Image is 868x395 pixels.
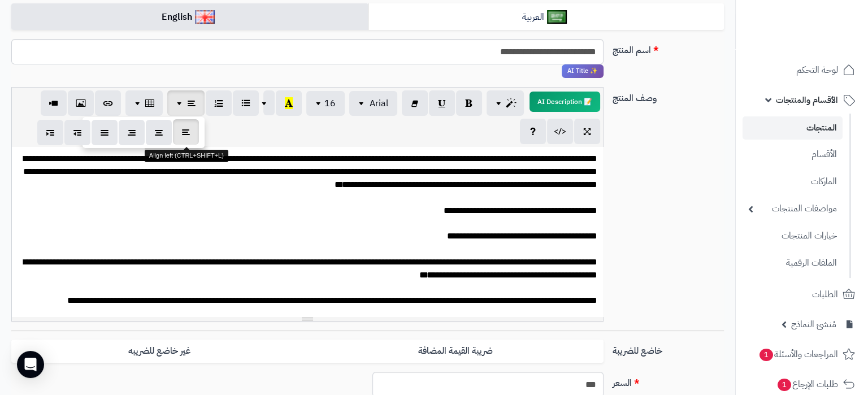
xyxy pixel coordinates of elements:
[743,341,861,368] a: المراجعات والأسئلة1
[791,8,857,32] img: logo-2.png
[608,340,728,358] label: خاضع للضريبة
[608,372,728,390] label: السعر
[743,251,843,275] a: الملفات الرقمية
[791,316,836,332] span: مُنشئ النماذج
[776,376,838,392] span: طلبات الإرجاع
[547,10,567,24] img: العربية
[777,378,792,392] span: 1
[758,346,838,362] span: المراجعات والأسئلة
[743,281,861,308] a: الطلبات
[530,92,600,112] button: 📝 AI Description
[608,39,728,57] label: اسم المنتج
[743,142,843,167] a: الأقسام
[743,57,861,84] a: لوحة التحكم
[11,3,368,31] a: English
[743,197,843,221] a: مواصفات المنتجات
[17,351,44,378] div: Open Intercom Messenger
[743,170,843,194] a: الماركات
[368,3,724,31] a: العربية
[743,116,843,140] a: المنتجات
[608,87,728,105] label: وصف المنتج
[743,224,843,248] a: خيارات المنتجات
[307,340,604,363] label: ضريبة القيمة المضافة
[759,348,774,362] span: 1
[195,10,215,24] img: English
[796,62,838,78] span: لوحة التحكم
[812,287,838,302] span: الطلبات
[145,150,228,162] div: Align left (CTRL+SHIFT+L)
[776,92,838,108] span: الأقسام والمنتجات
[370,97,388,110] span: Arial
[11,340,307,363] label: غير خاضع للضريبه
[562,64,604,78] span: انقر لاستخدام رفيقك الذكي
[324,97,336,110] span: 16
[306,91,345,116] button: 16
[349,91,397,116] button: Arial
